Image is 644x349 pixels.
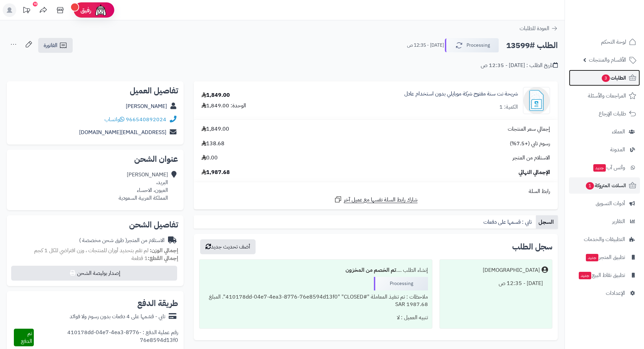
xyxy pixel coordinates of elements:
[204,311,428,324] div: تنبيه العميل : لا
[593,163,625,172] span: وآتس آب
[610,145,625,154] span: المدونة
[119,171,168,202] div: [PERSON_NAME] البريد، العيون، الاحساء المملكة العربية السعودية
[579,272,591,279] span: جديد
[584,235,625,244] span: التطبيقات والخدمات
[569,159,640,176] a: وآتس آبجديد
[94,3,108,17] img: ai-face.png
[38,38,73,53] a: الفاتورة
[596,199,625,208] span: أدوات التسويق
[126,115,166,124] a: 966540892024
[79,237,165,244] div: الاستلام من المتجر
[374,277,428,290] div: Processing
[585,253,625,262] span: تطبيق المتجر
[201,102,246,110] div: الوحدة: 1,849.00
[578,270,625,280] span: تطبيق نقاط البيع
[34,329,178,346] div: رقم عملية الدفع : 410178dd-04e7-4ea3-8776-76e8594d13f0
[148,254,178,262] strong: إجمالي القطع:
[508,125,550,133] span: إجمالي سعر المنتجات
[34,246,148,255] span: لم تقم بتحديد أوزان للمنتجات ، وزن افتراضي للكل 1 كجم
[506,39,558,52] h2: الطلب #13599
[200,239,256,254] button: أضف تحديث جديد
[569,70,640,86] a: الطلبات3
[569,213,640,230] a: التقارير
[601,73,626,83] span: الطلبات
[18,3,35,19] a: تحديثات المنصة
[569,124,640,140] a: العملاء
[586,254,598,261] span: جديد
[70,313,165,321] div: تابي - قسّمها على 4 دفعات بدون رسوم ولا فوائد
[201,154,218,162] span: 0.00
[569,249,640,265] a: تطبيق المتجرجديد
[601,37,626,47] span: لوحة التحكم
[569,267,640,283] a: تطبيق نقاط البيعجديد
[512,243,552,251] h3: سجل الطلب
[12,155,178,163] h2: عنوان الشحن
[444,277,548,290] div: [DATE] - 12:35 ص
[536,215,558,229] a: السجل
[606,288,625,298] span: الإعدادات
[12,221,178,229] h2: تفاصيل الشحن
[407,42,444,49] small: [DATE] - 12:35 ص
[201,169,230,176] span: 1,987.68
[588,91,626,101] span: المراجعات والأسئلة
[33,2,38,6] div: 10
[201,91,230,99] div: 1,849.00
[602,74,610,82] span: 3
[12,87,178,95] h2: تفاصيل العميل
[334,195,418,204] a: شارك رابط السلة نفسها مع عميل آخر
[569,195,640,212] a: أدوات التسويق
[137,299,178,307] h2: طريقة الدفع
[196,188,555,195] div: رابط السلة
[481,62,558,69] div: تاريخ الطلب : [DATE] - 12:35 ص
[404,90,518,98] a: شريحة نت سنة مفتوح شركة موبايلي بدون استخدام عادل
[499,103,518,111] div: الكمية: 1
[201,140,224,148] span: 138.68
[612,217,625,226] span: التقارير
[569,88,640,104] a: المراجعات والأسئلة
[569,285,640,301] a: الإعدادات
[201,125,229,133] span: 1,849.00
[80,6,91,14] span: رفيق
[345,266,396,274] b: تم الخصم من المخزون
[593,164,606,172] span: جديد
[481,215,536,229] a: تابي : قسمها على دفعات
[79,236,127,244] span: ( طرق شحن مخصصة )
[569,177,640,194] a: السلات المتروكة1
[519,169,550,176] span: الإجمالي النهائي
[569,231,640,247] a: التطبيقات والخدمات
[445,38,499,52] button: Processing
[132,254,178,262] small: 1 قطعة
[569,34,640,50] a: لوحة التحكم
[204,290,428,311] div: ملاحظات : تم تنفيذ المعاملة "#410178dd-04e7-4ea3-8776-76e8594d13f0" "CLOSED". المبلغ 1987.68 SAR
[520,24,549,32] span: العودة للطلبات
[21,329,32,345] span: تم الدفع
[44,41,57,49] span: الفاتورة
[569,106,640,122] a: طلبات الإرجاع
[585,181,626,190] span: السلات المتروكة
[150,246,178,255] strong: إجمالي الوزن:
[204,264,428,277] div: إنشاء الطلب ....
[599,109,626,118] span: طلبات الإرجاع
[569,141,640,158] a: المدونة
[523,87,550,114] img: 1724162032-Generic-SIM-450x450-90x90.png
[612,127,625,136] span: العملاء
[510,140,550,148] span: رسوم تابي (+7.5%)
[11,266,177,281] button: إصدار بوليصة الشحن
[520,24,558,32] a: العودة للطلبات
[126,102,167,110] a: [PERSON_NAME]
[483,266,540,274] div: [DEMOGRAPHIC_DATA]
[344,196,418,204] span: شارك رابط السلة نفسها مع عميل آخر
[104,115,124,124] a: واتساب
[589,55,626,65] span: الأقسام والمنتجات
[79,128,166,136] a: [EMAIL_ADDRESS][DOMAIN_NAME]
[586,182,594,190] span: 1
[512,154,550,162] span: الاستلام من المتجر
